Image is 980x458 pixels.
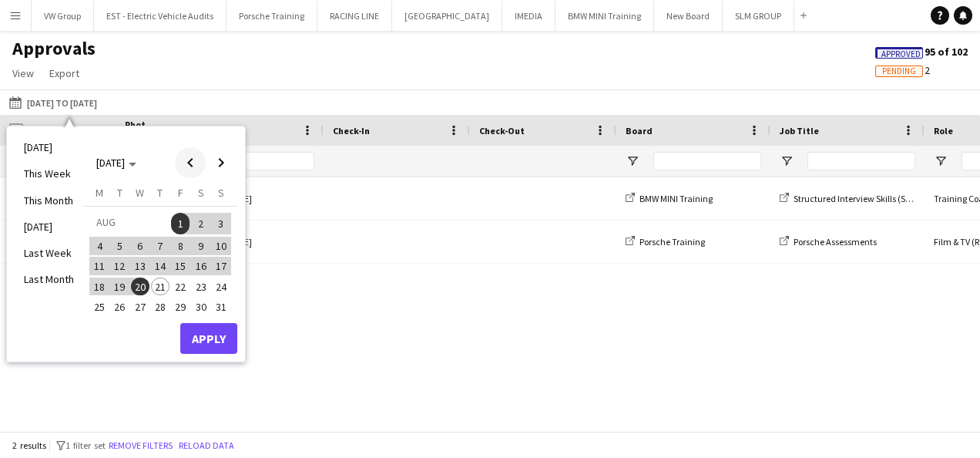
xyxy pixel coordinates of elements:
[333,125,370,136] span: Check-In
[15,160,83,187] li: This Week
[43,63,86,83] a: Export
[794,193,920,204] span: Structured Interview Skills (S.I.S)
[212,298,230,316] span: 31
[111,237,129,255] span: 5
[90,237,109,255] span: 4
[176,437,237,454] button: Reload data
[151,278,169,296] span: 21
[94,1,227,31] button: EST - Electric Vehicle Audits
[212,237,230,255] span: 10
[212,257,230,275] span: 17
[65,439,106,451] span: 1 filter set
[626,193,713,204] a: BMW MINI Training
[214,152,314,170] input: Name Filter Input
[170,236,190,256] button: 08-08-2025
[170,212,190,236] button: 01-08-2025
[186,125,211,136] span: Name
[639,236,705,248] span: Porsche Training
[211,297,231,317] button: 31-08-2025
[151,237,169,255] span: 7
[192,237,210,255] span: 9
[89,297,109,317] button: 25-08-2025
[109,256,129,276] button: 12-08-2025
[192,278,210,296] span: 23
[111,278,129,296] span: 19
[131,278,149,296] span: 20
[90,298,109,316] span: 25
[150,236,170,256] button: 07-08-2025
[32,1,94,31] button: VW Group
[170,276,190,296] button: 22-08-2025
[111,298,129,316] span: 26
[90,257,109,275] span: 11
[190,256,210,276] button: 16-08-2025
[130,276,150,296] button: 20-08-2025
[198,186,204,200] span: S
[89,256,109,276] button: 11-08-2025
[654,1,723,31] button: New Board
[190,212,210,236] button: 02-08-2025
[109,276,129,296] button: 19-08-2025
[151,257,169,275] span: 14
[89,236,109,256] button: 04-08-2025
[15,240,83,266] li: Last Week
[881,49,921,59] span: Approved
[190,297,210,317] button: 30-08-2025
[502,1,555,31] button: IMEDIA
[15,266,83,292] li: Last Month
[192,213,210,234] span: 2
[171,278,190,296] span: 22
[171,298,190,316] span: 29
[882,66,916,76] span: Pending
[111,257,129,275] span: 12
[875,63,930,77] span: 2
[934,154,948,168] button: Open Filter Menu
[218,186,224,200] span: S
[157,186,163,200] span: T
[49,66,79,80] span: Export
[131,257,149,275] span: 13
[211,236,231,256] button: 10-08-2025
[317,1,392,31] button: RACING LINE
[170,297,190,317] button: 29-08-2025
[780,125,819,136] span: Job Title
[794,236,877,248] span: Porsche Assessments
[653,152,761,170] input: Board Filter Input
[626,154,639,168] button: Open Filter Menu
[807,152,915,170] input: Job Title Filter Input
[109,297,129,317] button: 26-08-2025
[151,298,169,316] span: 28
[89,212,170,236] td: AUG
[171,237,190,255] span: 8
[130,297,150,317] button: 27-08-2025
[723,1,794,31] button: SLM GROUP
[170,256,190,276] button: 15-08-2025
[171,213,190,234] span: 1
[211,256,231,276] button: 17-08-2025
[639,193,713,204] span: BMW MINI Training
[130,236,150,256] button: 06-08-2025
[555,1,654,31] button: BMW MINI Training
[177,177,324,220] div: [PERSON_NAME]
[131,298,149,316] span: 27
[211,212,231,236] button: 03-08-2025
[15,134,83,160] li: [DATE]
[130,256,150,276] button: 13-08-2025
[780,154,794,168] button: Open Filter Menu
[117,186,123,200] span: T
[125,119,149,142] span: Photo
[192,257,210,275] span: 16
[89,276,109,296] button: 18-08-2025
[32,125,54,136] span: Date
[192,298,210,316] span: 30
[106,437,176,454] button: Remove filters
[175,147,206,178] button: Previous month
[90,149,143,177] button: Choose month and year
[180,323,237,354] button: Apply
[190,276,210,296] button: 23-08-2025
[392,1,502,31] button: [GEOGRAPHIC_DATA]
[96,186,103,200] span: M
[211,276,231,296] button: 24-08-2025
[150,256,170,276] button: 14-08-2025
[6,93,100,112] button: [DATE] to [DATE]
